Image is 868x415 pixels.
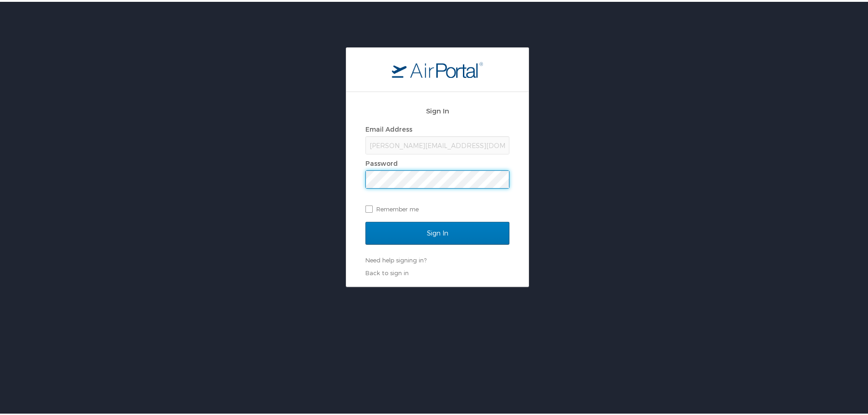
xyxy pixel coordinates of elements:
[392,60,483,76] img: logo
[365,123,412,131] label: Email Address
[365,220,509,243] input: Sign In
[365,200,509,214] label: Remember me
[365,158,398,165] label: Password
[365,267,409,275] a: Back to sign in
[365,255,426,262] a: Need help signing in?
[365,104,509,114] h2: Sign In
